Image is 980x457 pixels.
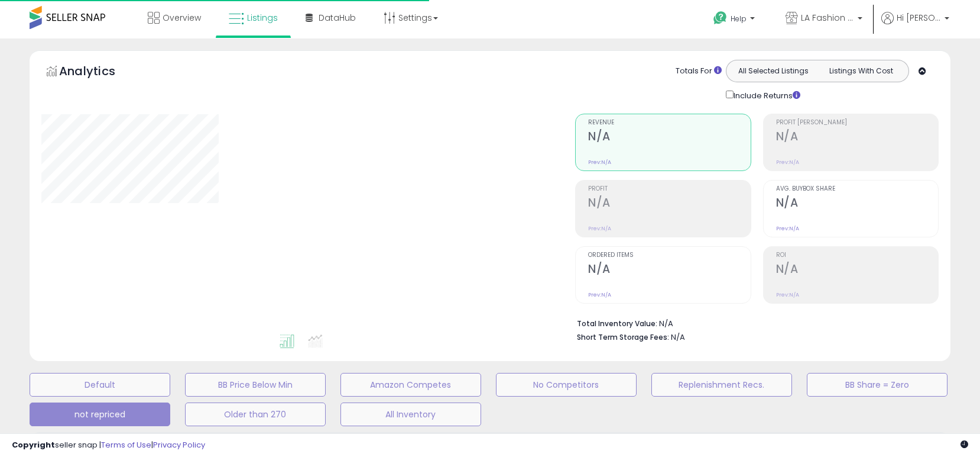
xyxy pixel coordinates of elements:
[731,14,747,24] span: Help
[676,66,722,77] div: Totals For
[30,403,170,426] button: not repriced
[577,316,930,330] li: N/A
[776,291,799,298] small: Prev: N/A
[588,252,751,259] span: Ordered Items
[30,373,170,397] button: Default
[776,225,799,232] small: Prev: N/A
[776,196,939,212] h2: N/A
[12,439,55,450] strong: Copyright
[801,12,854,24] span: LA Fashion Deals
[588,159,611,166] small: Prev: N/A
[588,186,751,192] span: Profit
[651,373,792,397] button: Replenishment Recs.
[588,196,751,212] h2: N/A
[340,373,481,397] button: Amazon Competes
[577,318,657,329] b: Total Inventory Value:
[185,373,326,397] button: BB Price Below Min
[319,12,356,24] span: DataHub
[340,403,481,426] button: All Inventory
[588,291,611,298] small: Prev: N/A
[588,262,751,278] h2: N/A
[588,225,611,232] small: Prev: N/A
[588,130,751,146] h2: N/A
[817,63,905,79] button: Listings With Cost
[807,373,947,397] button: BB Share = Zero
[577,332,669,342] b: Short Term Storage Fees:
[704,2,767,38] a: Help
[776,252,939,259] span: ROI
[776,186,939,192] span: Avg. Buybox Share
[59,63,138,82] h5: Analytics
[496,373,637,397] button: No Competitors
[897,12,941,24] span: Hi [PERSON_NAME]
[247,12,278,24] span: Listings
[717,88,814,102] div: Include Returns
[185,403,326,426] button: Older than 270
[776,130,939,146] h2: N/A
[163,12,201,24] span: Overview
[776,262,939,278] h2: N/A
[713,11,728,25] i: Get Help
[776,159,799,166] small: Prev: N/A
[881,12,949,38] a: Hi [PERSON_NAME]
[776,120,939,126] span: Profit [PERSON_NAME]
[12,440,205,451] div: seller snap | |
[729,63,817,79] button: All Selected Listings
[588,120,751,126] span: Revenue
[671,332,685,343] span: N/A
